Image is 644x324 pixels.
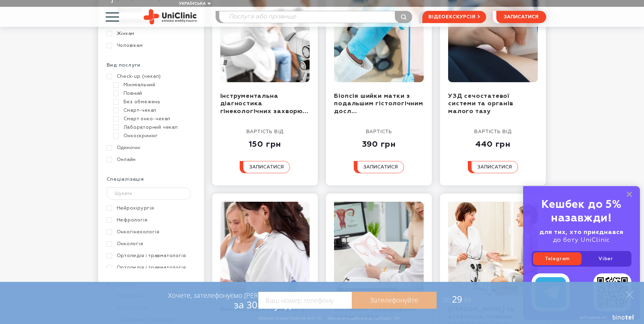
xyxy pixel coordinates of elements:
a: Viber [582,252,630,265]
a: Telegram [533,252,582,265]
div: Хочете, зателефонуємо [PERSON_NAME] [168,291,295,310]
a: Ортопедія і травматологія дитяча [107,265,194,277]
a: УЗД сечостатевої системи та органів малого тазу [448,93,513,114]
img: Консультація гінеколога [220,202,310,295]
div: 440 грн [468,135,518,149]
span: відеоекскурсія [428,11,475,23]
b: для тих, хто приєднався [539,229,624,235]
a: Віртуальна АТС [573,315,636,324]
a: Смарт-чекап [113,107,194,113]
a: Одиночні [107,145,194,151]
span: Віртуальна АТС [580,316,608,320]
input: Шукати [107,187,191,200]
span: вартість [366,129,392,134]
a: Онлайн [107,157,194,163]
button: записатися [496,11,546,23]
span: записатися [477,165,512,169]
a: Жінкам [107,31,194,37]
span: 00: [443,296,452,305]
a: Без обмежень [113,99,194,105]
div: Спеціалізація [107,176,196,187]
a: Онкогінекологія [107,229,194,235]
a: Онкоскринінг [113,133,194,139]
button: записатися [240,161,290,173]
span: Українська [179,2,206,6]
span: записатися [363,165,398,169]
a: Нефрологія [107,217,194,223]
button: записатися [468,161,518,173]
div: 150 грн [240,135,290,149]
a: Інструментальна діагностика гінекологічних захворю... [220,93,309,114]
span: записатися [249,165,284,169]
img: Лікувальна та естетична інтимна хірургія для жінок [448,202,538,295]
button: Українська [177,1,211,6]
a: Check-up (чекап) [107,73,194,79]
a: Ортопедія і травматологія [107,253,194,259]
input: Ваш номер телефону [258,292,352,309]
a: Мініміальний [113,82,194,88]
div: до боту UniClinic [532,229,631,244]
a: Біопсія шийки матки з подальшим гістологічним досл... [334,93,423,114]
span: :99 [462,296,471,305]
a: Онкологія [107,241,194,247]
span: 29 [437,293,471,305]
a: Чоловікам [107,42,194,49]
span: вартість від [474,129,512,134]
a: Повний [113,90,194,96]
span: записатися [504,15,538,19]
button: записатися [354,161,404,173]
span: за 30 секунд? [234,298,295,311]
a: відеоекскурсія [422,11,486,23]
span: вартість від [246,129,284,134]
img: Лікування захворювань шийки матки [334,202,424,295]
a: Смарт онко-чекап [113,116,194,122]
a: Зателефонуйте [352,292,437,309]
a: Лабораторний чекап [113,124,194,130]
div: Кешбек до 5% назавжди! [532,198,631,225]
input: Послуга або прізвище [219,11,412,23]
div: 390 грн [354,135,404,149]
div: Вільних операторів на лінії: 10 Замовлень дзвінків за сьогодні: 10+ [258,315,400,321]
img: Uniclinic [144,9,197,24]
div: Вид послуги [107,62,196,73]
a: Нейрохірургія [107,205,194,211]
